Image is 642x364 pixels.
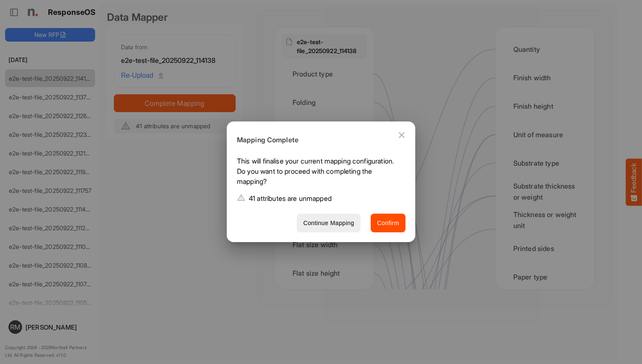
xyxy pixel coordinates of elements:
[237,135,399,146] h6: Mapping Complete
[297,214,360,233] button: Continue Mapping
[249,193,332,203] p: 41 attributes are unmapped
[391,125,412,145] button: Close dialog
[377,218,399,229] span: Confirm
[303,218,354,229] span: Continue Mapping
[371,214,405,233] button: Confirm
[237,156,399,190] p: This will finalise your current mapping configuration. Do you want to proceed with completing the...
